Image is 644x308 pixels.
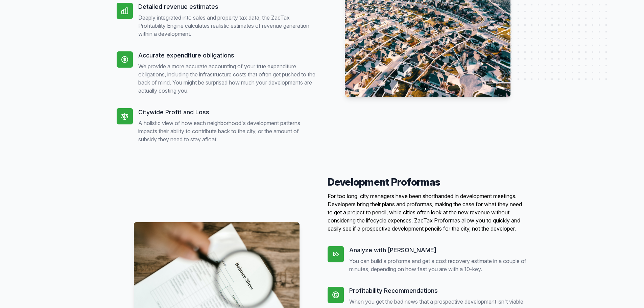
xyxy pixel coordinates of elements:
[138,51,317,60] h5: Accurate expenditure obligations
[138,3,317,11] h5: Detailed revenue estimates
[328,176,528,188] h4: Development Proformas
[349,257,528,273] p: You can build a proforma and get a cost recovery estimate in a couple of minutes, depending on ho...
[349,246,528,254] h5: Analyze with [PERSON_NAME]
[138,119,317,143] p: A holistic view of how each neighborhood's development patterns impacts their ability to contribu...
[328,192,528,233] p: For too long, city managers have been shorthanded in development meetings. Developers bring their...
[138,62,317,95] p: We provide a more accurate accounting of your true expenditure obligations, including the infrast...
[138,108,317,116] h5: Citywide Profit and Loss
[349,287,528,295] h5: Profitability Recommendations
[138,14,317,38] p: Deeply integrated into sales and property tax data, the ZacTax Profitability Engine calculates re...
